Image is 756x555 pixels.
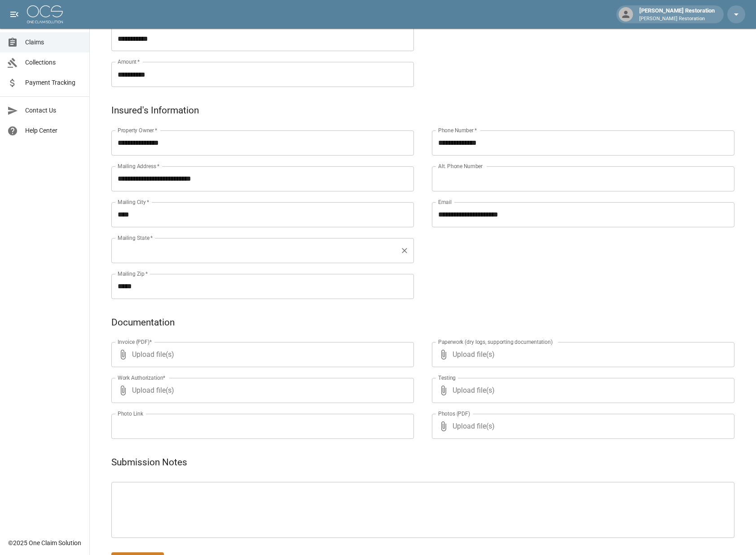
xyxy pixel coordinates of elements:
[438,198,452,206] label: Email
[438,126,477,134] label: Phone Number
[27,5,63,23] img: ocs-logo-white-transparent.png
[25,38,82,47] span: Claims
[118,374,166,382] label: Work Authorization*
[438,374,456,382] label: Testing
[132,342,390,367] span: Upload file(s)
[438,162,483,170] label: Alt. Phone Number
[453,414,710,439] span: Upload file(s)
[118,198,149,206] label: Mailing City
[118,234,153,242] label: Mailing State
[25,78,82,87] span: Payment Tracking
[438,410,470,417] label: Photos (PDF)
[118,162,159,170] label: Mailing Address
[118,126,158,134] label: Property Owner
[118,270,148,277] label: Mailing Zip
[25,58,82,67] span: Collections
[453,378,710,403] span: Upload file(s)
[118,338,152,346] label: Invoice (PDF)*
[8,538,81,547] div: © 2025 One Claim Solution
[639,15,715,23] p: [PERSON_NAME] Restoration
[636,6,718,22] div: [PERSON_NAME] Restoration
[5,5,23,23] button: open drawer
[132,378,390,403] span: Upload file(s)
[453,342,710,367] span: Upload file(s)
[438,338,553,346] label: Paperwork (dry logs, supporting documentation)
[118,58,140,65] label: Amount
[118,410,143,417] label: Photo Link
[398,244,411,257] button: Clear
[25,126,82,135] span: Help Center
[25,106,82,115] span: Contact Us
